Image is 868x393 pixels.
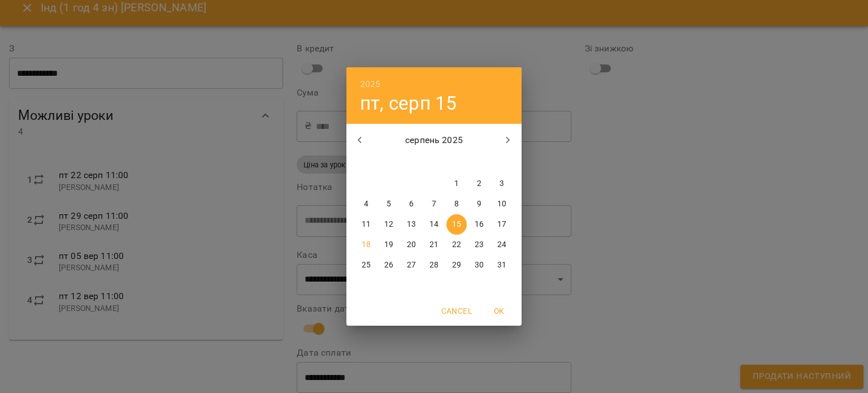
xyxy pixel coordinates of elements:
[424,235,444,255] button: 21
[356,235,376,255] button: 18
[492,214,512,235] button: 17
[475,239,484,251] p: 23
[407,239,416,251] p: 20
[409,198,414,210] p: 6
[477,178,481,189] p: 2
[492,255,512,275] button: 31
[485,304,513,318] span: OK
[407,260,416,271] p: 27
[362,239,371,251] p: 18
[497,198,506,210] p: 10
[374,133,495,147] p: серпень 2025
[362,260,371,271] p: 25
[492,157,512,168] span: нд
[384,219,393,230] p: 12
[477,198,481,210] p: 9
[497,219,506,230] p: 17
[360,92,457,115] button: пт, серп 15
[492,235,512,255] button: 24
[469,194,489,214] button: 9
[384,239,393,251] p: 19
[452,260,461,271] p: 29
[364,198,368,210] p: 4
[446,214,467,235] button: 15
[379,194,399,214] button: 5
[379,235,399,255] button: 19
[475,219,484,230] p: 16
[452,239,461,251] p: 22
[452,219,461,230] p: 15
[469,214,489,235] button: 16
[429,260,439,271] p: 28
[497,260,506,271] p: 31
[401,157,422,168] span: ср
[401,255,422,275] button: 27
[424,214,444,235] button: 14
[441,304,472,318] span: Cancel
[446,174,467,194] button: 1
[481,301,517,321] button: OK
[500,178,504,189] p: 3
[401,235,422,255] button: 20
[401,214,422,235] button: 13
[384,260,393,271] p: 26
[360,76,381,92] button: 2025
[407,219,416,230] p: 13
[424,157,444,168] span: чт
[356,194,376,214] button: 4
[379,214,399,235] button: 12
[401,194,422,214] button: 6
[446,157,467,168] span: пт
[379,157,399,168] span: вт
[437,301,476,321] button: Cancel
[492,194,512,214] button: 10
[356,157,376,168] span: пн
[446,235,467,255] button: 22
[469,235,489,255] button: 23
[356,255,376,275] button: 25
[429,239,439,251] p: 21
[475,260,484,271] p: 30
[454,198,459,210] p: 8
[379,255,399,275] button: 26
[469,255,489,275] button: 30
[469,174,489,194] button: 2
[432,198,436,210] p: 7
[446,255,467,275] button: 29
[446,194,467,214] button: 8
[362,219,371,230] p: 11
[429,219,439,230] p: 14
[424,194,444,214] button: 7
[492,174,512,194] button: 3
[387,198,391,210] p: 5
[469,157,489,168] span: сб
[497,239,506,251] p: 24
[356,214,376,235] button: 11
[454,178,459,189] p: 1
[424,255,444,275] button: 28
